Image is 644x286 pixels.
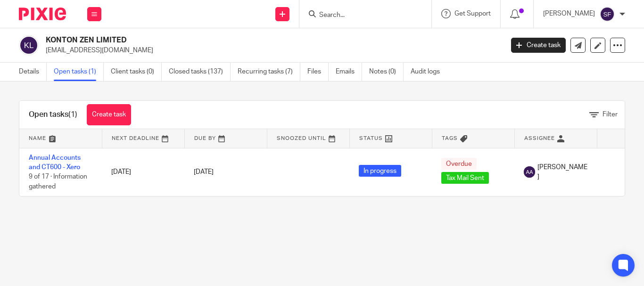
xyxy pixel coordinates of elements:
[68,111,77,118] span: (1)
[46,46,497,55] p: [EMAIL_ADDRESS][DOMAIN_NAME]
[336,63,362,81] a: Emails
[19,63,47,81] a: Details
[54,63,104,81] a: Open tasks (1)
[543,9,595,18] p: [PERSON_NAME]
[524,166,535,178] img: svg%3E
[511,38,566,53] a: Create task
[29,173,87,190] span: 9 of 17 · Information gathered
[359,136,383,141] span: Status
[111,63,162,81] a: Client tasks (0)
[169,63,231,81] a: Closed tasks (137)
[29,110,77,120] h1: Open tasks
[411,63,447,81] a: Audit logs
[19,35,39,55] img: svg%3E
[102,148,184,196] td: [DATE]
[19,8,66,20] img: Pixie
[454,10,491,17] span: Get Support
[29,155,81,171] a: Annual Accounts and CT600 - Xero
[87,104,131,125] a: Create task
[318,11,403,20] input: Search
[537,163,587,182] span: [PERSON_NAME]
[307,63,329,81] a: Files
[603,111,618,118] span: Filter
[277,136,326,141] span: Snoozed Until
[238,63,300,81] a: Recurring tasks (7)
[600,7,615,22] img: svg%3E
[441,172,489,184] span: Tax Mail Sent
[441,158,477,170] span: Overdue
[194,169,214,175] span: [DATE]
[359,165,401,177] span: In progress
[369,63,404,81] a: Notes (0)
[442,136,458,141] span: Tags
[46,35,407,45] h2: KONTON ZEN LIMITED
